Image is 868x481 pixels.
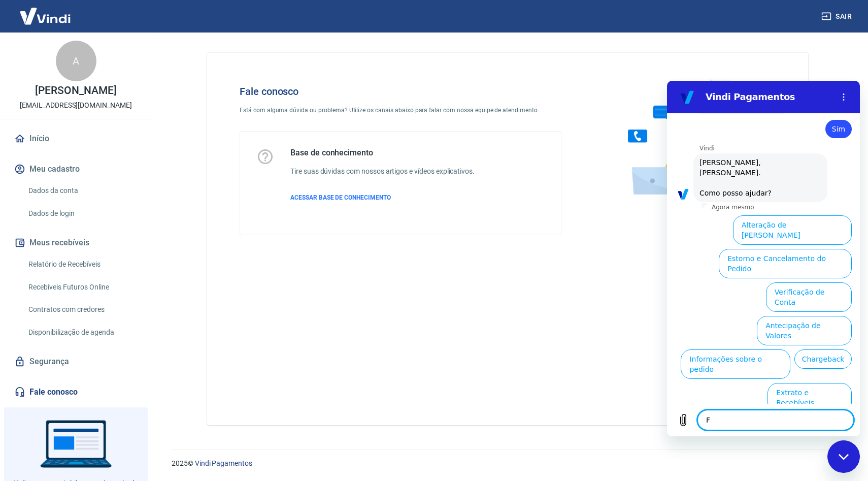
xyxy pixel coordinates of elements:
h4: Fale conosco [240,85,561,98]
span: ACESSAR BASE DE CONHECIMENTO [290,194,391,201]
a: Dados da conta [24,180,140,201]
a: Segurança [12,350,140,373]
div: A [56,41,96,81]
iframe: Janela de mensagens [667,81,860,436]
button: Sair [819,7,856,26]
button: Meu cadastro [12,158,140,180]
p: Está com alguma dúvida ou problema? Utilize os canais abaixo para falar com nossa equipe de atend... [240,106,561,115]
h6: Tire suas dúvidas com nossos artigos e vídeos explicativos. [290,166,475,177]
button: Meus recebíveis [12,232,140,254]
a: Fale conosco [12,381,140,403]
p: [EMAIL_ADDRESS][DOMAIN_NAME] [20,100,132,111]
a: Disponibilização de agenda [24,322,140,343]
p: [PERSON_NAME] [35,85,116,96]
iframe: Botão para abrir a janela de mensagens, conversa em andamento [827,440,860,473]
a: Dados de login [24,203,140,224]
a: ACESSAR BASE DE CONHECIMENTO [290,193,475,202]
img: Vindi [12,1,78,31]
a: Recebíveis Futuros Online [24,277,140,298]
a: Vindi Pagamentos [195,459,252,467]
a: Início [12,127,140,150]
img: Fale conosco [608,69,762,205]
a: Contratos com credores [24,299,140,320]
a: Relatório de Recebíveis [24,254,140,275]
h5: Base de conhecimento [290,148,475,158]
p: 2025 © [172,458,844,469]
